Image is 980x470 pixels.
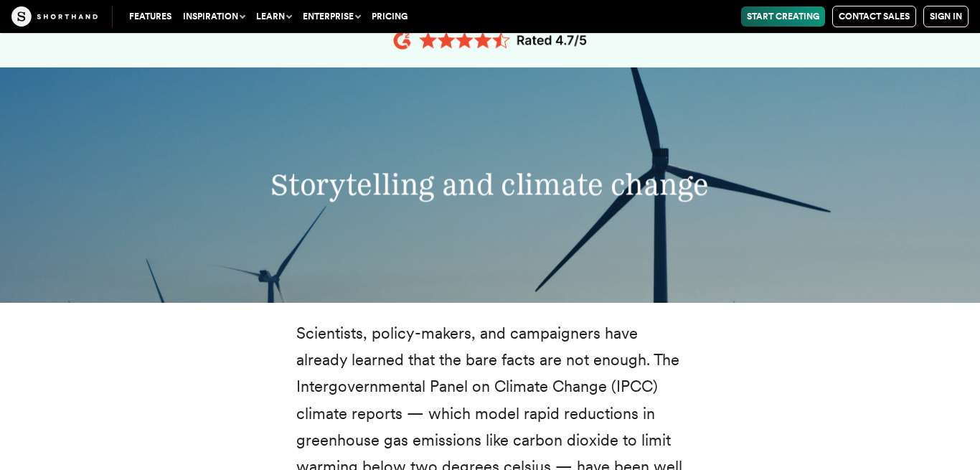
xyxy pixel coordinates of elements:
[366,6,413,27] a: Pricing
[177,6,250,27] button: Inspiration
[393,29,587,52] img: 4.7 orange stars lined up in a row with the text G2 rated 4.7/5
[923,6,969,27] a: Sign in
[123,6,177,27] a: Features
[741,6,825,27] a: Start Creating
[832,6,916,27] a: Contact Sales
[297,6,366,27] button: Enterprise
[151,167,829,202] h3: Storytelling and climate change
[11,6,98,27] img: The Craft
[250,6,297,27] button: Learn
